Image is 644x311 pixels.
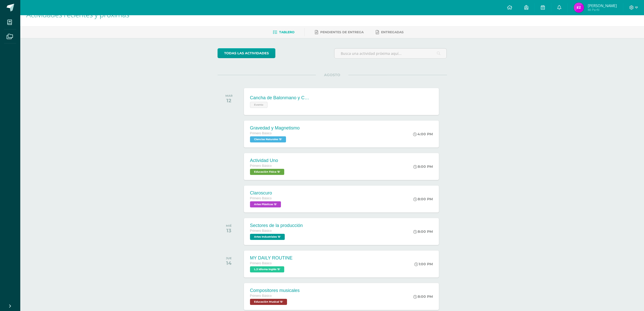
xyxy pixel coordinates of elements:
span: Tablero [279,30,294,34]
span: [PERSON_NAME] [588,3,617,8]
div: 8:00 PM [413,164,433,169]
span: Primero Básico [250,164,272,168]
span: Educación Física 'B' [250,169,284,175]
div: MAR [225,94,232,97]
div: 8:00 PM [413,197,433,201]
span: Primero Básico [250,229,272,233]
div: Actividad Uno [250,158,285,163]
span: Educación Musical 'B' [250,299,287,305]
span: Artes Plásticas 'B' [250,201,281,207]
div: 4:00 PM [413,132,433,136]
div: Compositores musicales [250,288,300,293]
div: MIÉ [226,224,232,227]
img: 687af13bb66982c3e5287b72cc16effe.png [574,3,584,13]
div: 12 [225,97,232,104]
span: Primero Básico [250,132,272,135]
div: Claroscuro [250,190,282,196]
div: Sectores de la producción [250,223,303,228]
div: 14 [226,260,232,266]
div: Cancha de Balonmano y Contenido [250,95,311,101]
div: 8:00 PM [413,294,433,299]
div: 8:00 PM [413,229,433,234]
span: Evento [250,102,267,108]
a: Tablero [273,28,294,36]
span: Primero Básico [250,197,272,200]
span: Artes Industriales 'B' [250,234,285,240]
a: todas las Actividades [218,48,275,58]
span: Primero Básico [250,294,272,298]
span: AGOSTO [316,73,348,77]
div: MY DAILY ROUTINE [250,255,293,261]
div: 13 [226,227,232,234]
span: L.3 Idioma Inglés 'B' [250,266,284,272]
span: Ciencias Naturales 'B' [250,136,286,142]
a: Pendientes de entrega [315,28,364,36]
input: Busca una actividad próxima aquí... [334,48,447,58]
span: Entregadas [381,30,404,34]
span: Mi Perfil [588,8,617,12]
a: Entregadas [376,28,404,36]
span: Pendientes de entrega [320,30,364,34]
div: Gravedad y Magnetismo [250,125,300,131]
div: 1:00 PM [414,262,433,266]
span: Primero Básico [250,261,272,265]
div: JUE [226,256,232,260]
